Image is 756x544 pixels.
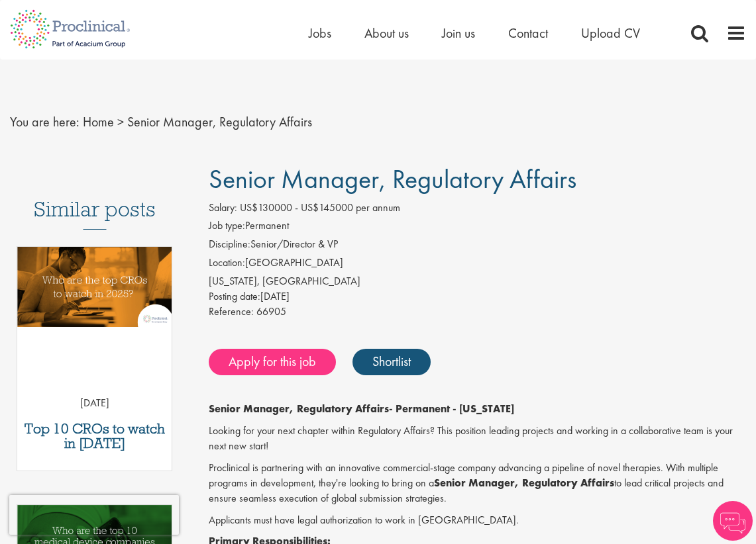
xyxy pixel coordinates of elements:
span: Posting date: [209,289,260,303]
p: Looking for your next chapter within Regulatory Affairs? This position leading projects and worki... [209,424,746,454]
p: Applicants must have legal authorization to work in [GEOGRAPHIC_DATA]. [209,513,746,528]
a: Apply for this job [209,349,336,375]
a: Top 10 CROs to watch in [DATE] [24,422,165,451]
span: 66905 [256,304,286,318]
label: Salary: [209,201,237,216]
div: [DATE] [209,289,746,304]
iframe: reCAPTCHA [9,495,179,535]
strong: Senior Manager, Regulatory Affairs [434,476,614,490]
span: US$130000 - US$145000 per annum [240,201,400,214]
span: You are here: [10,113,80,130]
a: About us [364,24,409,42]
a: Upload CV [581,24,640,42]
span: > [117,113,124,130]
li: [GEOGRAPHIC_DATA] [209,255,746,274]
label: Location: [209,255,245,271]
label: Reference: [209,304,254,320]
img: Chatbot [713,501,753,541]
span: Senior Manager, Regulatory Affairs [209,162,576,196]
a: Contact [508,24,548,42]
a: Link to a post [17,247,172,364]
label: Job type: [209,218,245,234]
li: Senior/Director & VP [209,237,746,255]
strong: - Permanent - [US_STATE] [389,402,514,416]
img: Top 10 CROs 2025 | Proclinical [17,247,172,327]
a: Join us [442,24,475,42]
a: Jobs [309,24,331,42]
p: [DATE] [17,396,172,411]
li: Permanent [209,218,746,237]
h3: Similar posts [34,198,156,230]
p: Proclinical is partnering with an innovative commercial-stage company advancing a pipeline of nov... [209,461,746,506]
label: Discipline: [209,237,250,252]
a: Shortlist [352,349,431,375]
strong: Senior Manager, Regulatory Affairs [209,402,389,416]
span: Senior Manager, Regulatory Affairs [127,113,312,130]
div: [US_STATE], [GEOGRAPHIC_DATA] [209,274,746,289]
a: breadcrumb link [83,113,114,130]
